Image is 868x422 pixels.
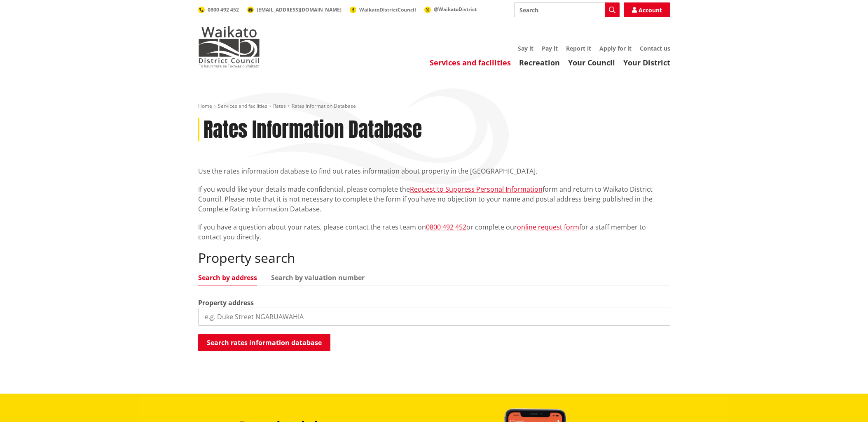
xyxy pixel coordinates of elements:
[247,6,342,13] a: [EMAIL_ADDRESS][DOMAIN_NAME]
[198,274,257,281] a: Search by address
[271,274,365,281] a: Search by valuation number
[623,58,670,67] a: Your District
[204,118,422,142] h1: Rates Information Database
[542,44,558,52] a: Pay it
[198,222,670,242] p: If you have a question about your rates, please contact the rates team on or complete our for a s...
[198,298,254,308] label: Property address
[568,58,615,67] a: Your Council
[519,58,560,67] a: Recreation
[624,2,670,17] a: Account
[640,44,670,52] a: Contact us
[424,6,477,13] a: @WaikatoDistrict
[198,184,670,214] p: If you would like your details made confidential, please complete the form and return to Waikato ...
[198,308,670,326] input: e.g. Duke Street NGARUAWAHIA
[566,44,591,52] a: Report it
[517,223,579,232] a: online request form
[257,6,342,13] span: [EMAIL_ADDRESS][DOMAIN_NAME]
[198,334,330,351] button: Search rates information database
[218,102,267,109] a: Services and facilities
[198,6,239,13] a: 0800 492 452
[208,6,239,13] span: 0800 492 452
[518,44,533,52] a: Say it
[350,6,416,13] a: WaikatoDistrictCouncil
[359,6,416,13] span: WaikatoDistrictCouncil
[292,102,356,109] span: Rates Information Database
[426,223,466,232] a: 0800 492 452
[198,102,212,109] a: Home
[273,102,286,109] a: Rates
[430,58,511,67] a: Services and facilities
[514,2,620,17] input: Search input
[198,250,670,266] h2: Property search
[198,166,670,176] p: Use the rates information database to find out rates information about property in the [GEOGRAPHI...
[198,103,670,110] nav: breadcrumb
[599,44,632,52] a: Apply for it
[198,26,260,67] img: Waikato District Council - Te Kaunihera aa Takiwaa o Waikato
[434,6,477,13] span: @WaikatoDistrict
[410,185,543,194] a: Request to Suppress Personal Information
